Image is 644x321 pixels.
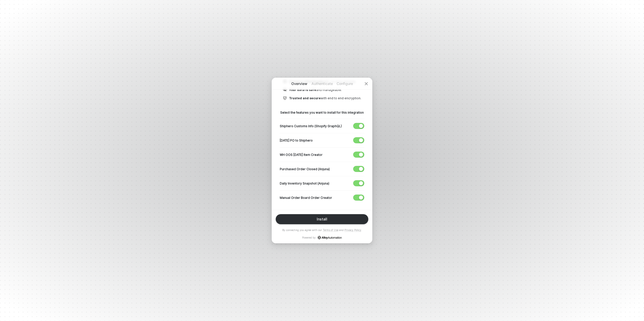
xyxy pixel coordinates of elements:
[280,167,330,171] p: Purchased Order Closed (Anjuna)
[282,228,362,232] p: By connecting you agree with our and .
[344,228,361,232] a: Privacy Policy
[364,82,368,86] span: icon-close
[302,236,342,239] p: Powered by
[289,88,316,92] b: Your data is safe
[276,214,368,224] button: Install
[317,217,327,221] div: Install
[288,81,311,86] p: Overview
[323,228,338,232] a: Terms of Use
[280,181,329,186] p: Daily Inventory Snapshot (Anjuna)
[283,96,287,100] img: icon
[311,81,333,86] p: Authenticate
[280,124,342,128] p: Shiphero Customs Info (Shopify GraphQL)
[280,196,332,200] p: Manual Order Board Order Creator
[280,110,364,115] p: Select the features you want to install for this integration
[289,88,342,92] p: and manageable.
[283,88,287,92] img: icon
[280,138,313,143] p: [DATE] PO to Shiphero
[289,96,321,100] b: Trusted and secure
[280,153,323,157] p: WH OOS [DATE] Item Creator
[318,236,342,239] a: icon-success
[333,81,356,86] p: Configure
[289,96,361,100] p: with end to end encryption.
